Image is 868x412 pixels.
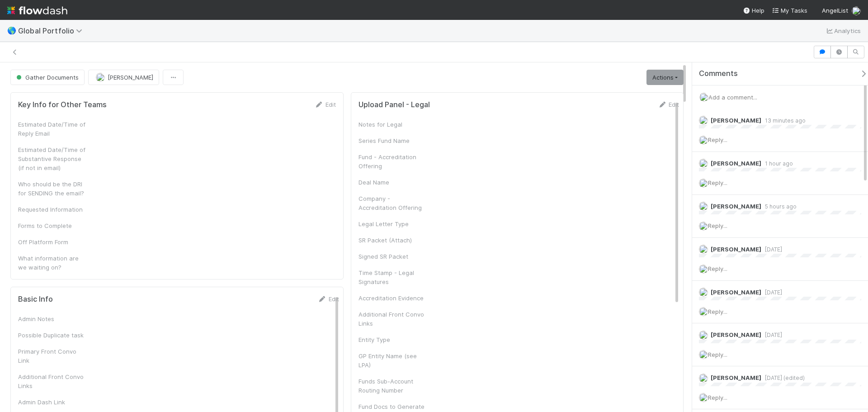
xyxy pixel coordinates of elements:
[699,331,708,340] img: avatar_c584de82-e924-47af-9431-5c284c40472a.png
[708,222,727,229] span: Reply...
[359,402,426,411] div: Fund Docs to Generate
[699,393,708,402] img: avatar_ba76ddef-3fd0-4be4-9bc3-126ad567fcd5.png
[359,152,426,170] div: Fund - Accreditation Offering
[699,179,708,188] img: avatar_ba76ddef-3fd0-4be4-9bc3-126ad567fcd5.png
[18,237,86,246] div: Off Platform Form
[359,268,426,286] div: Time Stamp - Legal Signatures
[825,25,861,36] a: Analytics
[699,245,708,254] img: avatar_c584de82-e924-47af-9431-5c284c40472a.png
[761,203,797,210] span: 5 hours ago
[18,120,86,138] div: Estimated Date/Time of Reply Email
[699,136,708,145] img: avatar_ba76ddef-3fd0-4be4-9bc3-126ad567fcd5.png
[699,116,708,125] img: avatar_ba76ddef-3fd0-4be4-9bc3-126ad567fcd5.png
[18,372,86,390] div: Additional Front Convo Links
[359,194,426,212] div: Company - Accreditation Offering
[18,314,86,323] div: Admin Notes
[699,350,708,359] img: avatar_ba76ddef-3fd0-4be4-9bc3-126ad567fcd5.png
[108,74,153,81] span: [PERSON_NAME]
[18,26,87,35] span: Global Portfolio
[711,374,761,381] span: [PERSON_NAME]
[699,374,708,383] img: avatar_ba76ddef-3fd0-4be4-9bc3-126ad567fcd5.png
[18,100,107,109] h5: Key Info for Other Teams
[359,294,426,303] div: Accreditation Evidence
[359,351,426,369] div: GP Entity Name (see LPA)
[711,203,761,210] span: [PERSON_NAME]
[359,236,426,245] div: SR Packet (Attach)
[18,221,86,230] div: Forms to Complete
[708,265,727,272] span: Reply...
[18,180,86,198] div: Who should be the DRI for SENDING the email?
[822,7,848,14] span: AngelList
[699,69,738,78] span: Comments
[699,265,708,274] img: avatar_ba76ddef-3fd0-4be4-9bc3-126ad567fcd5.png
[761,117,806,124] span: 13 minutes ago
[699,202,708,211] img: avatar_c584de82-e924-47af-9431-5c284c40472a.png
[708,308,727,315] span: Reply...
[711,160,761,167] span: [PERSON_NAME]
[359,100,430,109] h5: Upload Panel - Legal
[18,254,86,272] div: What information are we waiting on?
[318,295,339,303] a: Edit
[18,398,86,407] div: Admin Dash Link
[658,101,679,108] a: Edit
[699,307,708,316] img: avatar_ba76ddef-3fd0-4be4-9bc3-126ad567fcd5.png
[646,70,684,85] a: Actions
[7,3,67,18] img: logo-inverted-e16ddd16eac7371096b0.svg
[708,351,727,358] span: Reply...
[761,246,782,253] span: [DATE]
[761,331,782,338] span: [DATE]
[708,94,757,101] span: Add a comment...
[315,101,336,108] a: Edit
[772,7,807,14] span: My Tasks
[359,310,426,328] div: Additional Front Convo Links
[711,117,761,124] span: [PERSON_NAME]
[761,374,805,381] span: [DATE] (edited)
[359,120,426,129] div: Notes for Legal
[18,347,86,365] div: Primary Front Convo Link
[18,205,86,214] div: Requested Information
[96,73,105,82] img: avatar_c584de82-e924-47af-9431-5c284c40472a.png
[359,219,426,228] div: Legal Letter Type
[708,136,727,143] span: Reply...
[708,179,727,186] span: Reply...
[18,295,53,304] h5: Basic Info
[772,6,807,15] a: My Tasks
[708,394,727,401] span: Reply...
[359,335,426,344] div: Entity Type
[359,377,426,395] div: Funds Sub-Account Routing Number
[699,159,708,168] img: avatar_5bf5c33b-3139-4939-a495-cbf9fc6ebf7e.png
[359,136,426,145] div: Series Fund Name
[743,6,764,15] div: Help
[18,145,86,172] div: Estimated Date/Time of Substantive Response (if not in email)
[761,289,782,296] span: [DATE]
[359,178,426,187] div: Deal Name
[699,93,708,102] img: avatar_ba76ddef-3fd0-4be4-9bc3-126ad567fcd5.png
[852,6,861,15] img: avatar_ba76ddef-3fd0-4be4-9bc3-126ad567fcd5.png
[761,160,793,167] span: 1 hour ago
[18,331,86,340] div: Possible Duplicate task
[7,27,16,34] span: 🌎
[711,331,761,338] span: [PERSON_NAME]
[711,246,761,253] span: [PERSON_NAME]
[88,70,159,85] button: [PERSON_NAME]
[711,289,761,296] span: [PERSON_NAME]
[359,252,426,261] div: Signed SR Packet
[699,288,708,297] img: avatar_ba76ddef-3fd0-4be4-9bc3-126ad567fcd5.png
[699,222,708,231] img: avatar_ba76ddef-3fd0-4be4-9bc3-126ad567fcd5.png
